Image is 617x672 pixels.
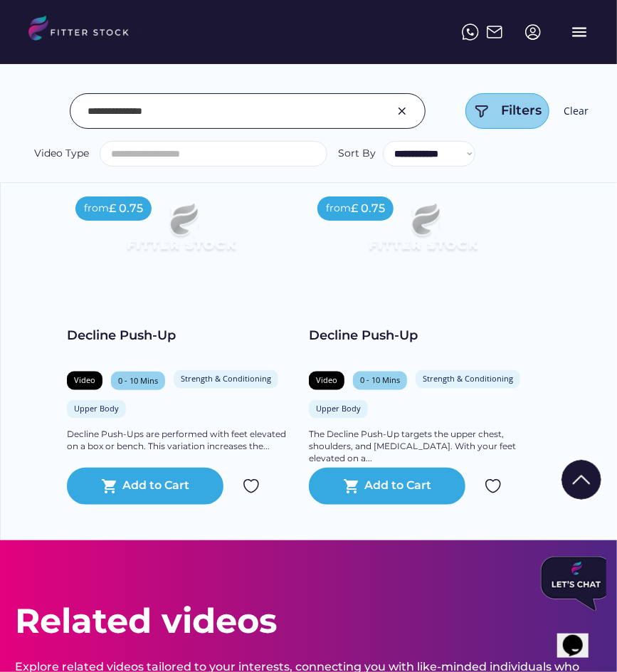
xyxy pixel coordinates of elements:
[181,374,271,384] div: Strength & Conditioning
[15,597,277,645] div: Related videos
[535,551,606,616] iframe: chat widget
[365,478,432,495] div: Add to Cart
[360,375,400,386] div: 0 - 10 Mins
[524,23,542,41] img: profile-circle.svg
[243,478,260,495] img: Group%201000002324.svg
[101,478,118,495] button: shopping_cart
[343,188,502,278] img: Frame%2079%20%281%29.svg
[74,404,119,414] div: Upper Body
[309,429,537,464] div: The Decline Push-Up targets the upper chest, shoulders, and [MEDICAL_DATA]. With your feet elevat...
[109,201,143,216] div: £ 0.75
[118,375,158,386] div: 0 - 10 Mins
[123,478,190,495] div: Add to Cart
[316,404,361,414] div: Upper Body
[343,478,360,495] button: shopping_cart
[501,102,542,120] div: Filters
[316,375,337,386] div: Video
[338,147,376,161] div: Sort By
[423,374,513,384] div: Strength & Conditioning
[485,478,502,495] img: Group%201000002324.svg
[394,103,411,120] img: Group%201000002326.svg
[473,103,490,120] img: filter.svg
[74,375,95,386] div: Video
[570,23,589,41] button: menu
[6,6,77,60] img: Chat attention grabber
[557,615,603,658] iframe: chat widget
[351,201,385,216] div: £ 0.75
[309,327,537,345] div: Decline Push-Up
[101,188,260,278] img: Frame%2079%20%281%29.svg
[564,104,589,118] div: Clear
[28,16,141,45] img: LOGO.svg
[67,327,295,345] div: Decline Push-Up
[462,23,479,41] img: meteor-icons_whatsapp%20%281%29.svg
[486,23,503,41] img: Frame%2051.svg
[67,429,295,453] div: Decline Push-Ups are performed with feet elevated on a box or bench. This variation increases the...
[561,460,601,500] img: Group%201000002322%20%281%29.svg
[84,201,109,216] div: from
[326,201,351,216] div: from
[34,147,89,161] div: Video Type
